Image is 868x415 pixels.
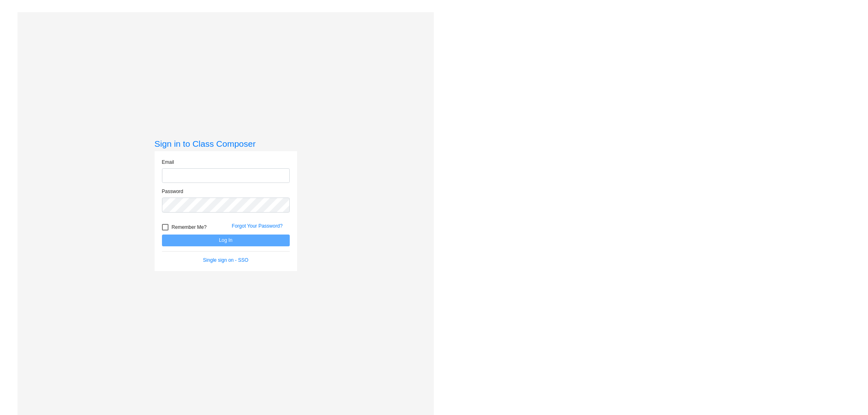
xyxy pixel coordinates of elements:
h3: Sign in to Class Composer [155,139,297,149]
a: Forgot Your Password? [232,223,283,229]
label: Email [162,159,174,166]
label: Password [162,188,184,195]
a: Single sign on - SSO [203,257,248,263]
span: Remember Me? [172,222,207,232]
button: Log In [162,235,290,246]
